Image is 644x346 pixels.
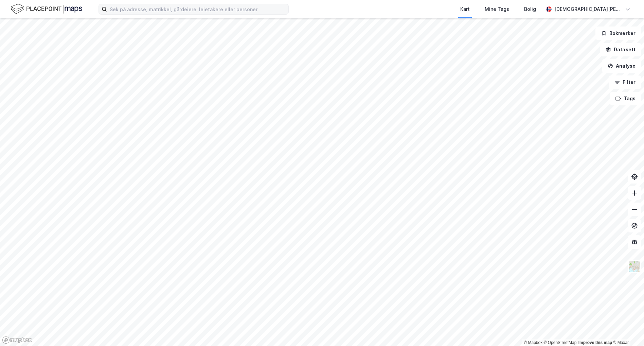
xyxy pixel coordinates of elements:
[485,5,509,13] div: Mine Tags
[460,5,470,13] div: Kart
[11,3,82,15] img: logo.f888ab2527a4732fd821a326f86c7f29.svg
[610,313,644,346] div: Kontrollprogram for chat
[524,5,536,13] div: Bolig
[610,313,644,346] iframe: Chat Widget
[554,5,622,13] div: [DEMOGRAPHIC_DATA][PERSON_NAME]
[107,4,288,14] input: Søk på adresse, matrikkel, gårdeiere, leietakere eller personer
